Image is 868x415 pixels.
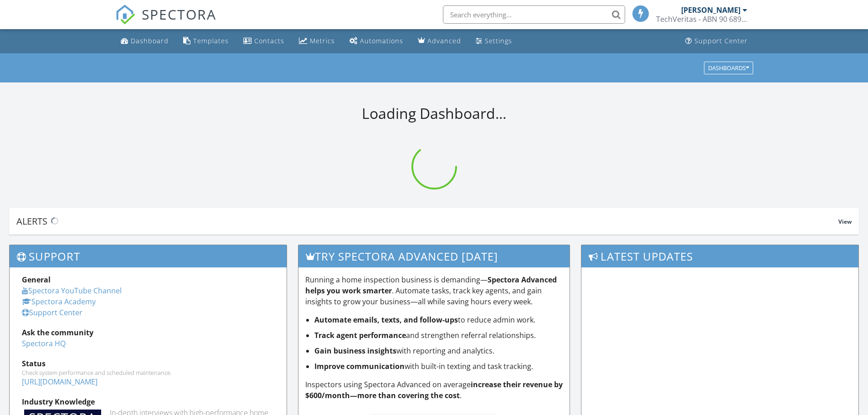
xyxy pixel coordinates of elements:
strong: Track agent performance [314,330,406,340]
div: Dashboard [131,36,169,45]
a: Support Center [682,33,751,50]
p: Inspectors using Spectora Advanced on average . [305,379,563,401]
strong: Improve communication [314,361,405,371]
a: Spectora Academy [22,297,96,307]
p: Running a home inspection business is demanding— . Automate tasks, track key agents, and gain ins... [305,274,563,307]
a: Support Center [22,307,82,318]
strong: Automate emails, texts, and follow-ups [314,315,458,325]
a: SPECTORA [115,12,216,31]
h3: Try spectora advanced [DATE] [298,245,570,267]
strong: increase their revenue by $600/month—more than covering the cost [305,379,563,400]
div: Advanced [427,36,461,45]
a: [URL][DOMAIN_NAME] [22,377,98,387]
strong: General [22,275,51,285]
h3: Latest Updates [581,245,858,267]
div: [PERSON_NAME] [681,5,740,15]
li: with built-in texting and task tracking. [314,361,563,372]
div: TechVeritas - ABN 90 689 961 902 [656,15,747,24]
div: Ask the community [22,327,274,338]
div: Dashboards [708,65,749,71]
a: Contacts [240,33,288,50]
div: Alerts [16,215,838,227]
a: Dashboard [117,33,172,50]
input: Search everything... [443,5,625,24]
div: Templates [193,36,229,45]
div: Settings [485,36,512,45]
a: Automations (Basic) [346,33,407,50]
div: Metrics [310,36,335,45]
a: Advanced [414,33,465,50]
div: Status [22,358,274,369]
div: Support Center [694,36,748,45]
div: Contacts [254,36,284,45]
h3: Support [10,245,287,267]
a: Spectora HQ [22,338,66,348]
button: Dashboards [704,61,753,74]
a: Spectora YouTube Channel [22,286,122,296]
img: The Best Home Inspection Software - Spectora [115,5,135,25]
span: View [838,218,852,225]
div: Automations [360,36,403,45]
a: Metrics [295,33,339,50]
div: Check system performance and scheduled maintenance. [22,369,274,376]
div: Industry Knowledge [22,396,274,407]
strong: Spectora Advanced helps you work smarter [305,275,557,296]
a: Templates [180,33,232,50]
li: to reduce admin work. [314,314,563,325]
strong: Gain business insights [314,346,396,356]
li: and strengthen referral relationships. [314,330,563,341]
li: with reporting and analytics. [314,345,563,356]
span: SPECTORA [142,5,216,24]
a: Settings [472,33,516,50]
